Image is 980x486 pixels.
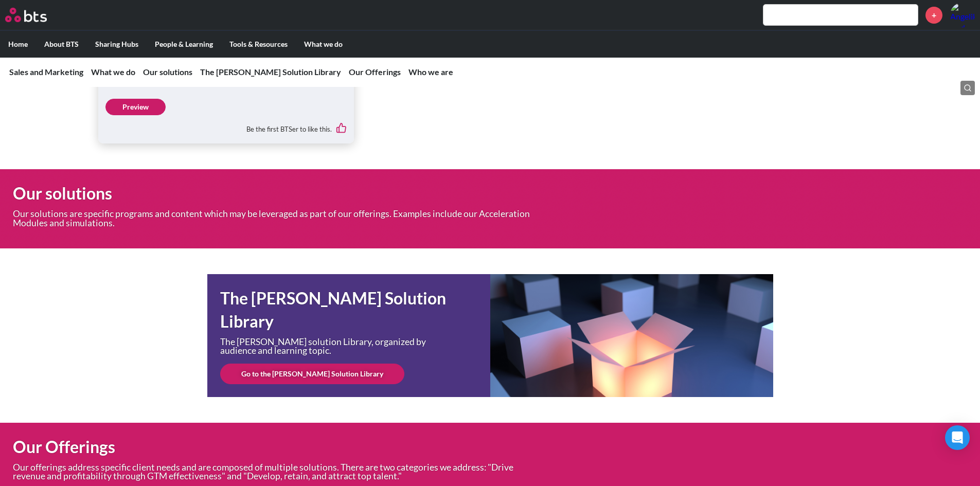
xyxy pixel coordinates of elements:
[220,364,404,384] a: Go to the [PERSON_NAME] Solution Library
[945,425,970,450] div: Open Intercom Messenger
[36,31,87,58] label: About BTS
[105,99,166,115] a: Preview
[950,3,975,27] a: Profile
[87,31,147,58] label: Sharing Hubs
[9,67,83,77] a: Sales and Marketing
[220,337,436,355] p: The [PERSON_NAME] solution Library, organized by audience and learning topic.
[5,8,47,22] img: BTS Logo
[13,436,681,459] h1: Our Offerings
[408,67,453,77] a: Who we are
[105,115,347,137] div: Be the first BTSer to like this.
[349,67,401,77] a: Our Offerings
[13,463,547,481] p: Our offerings address specific client needs and are composed of multiple solutions. There are two...
[221,31,296,58] label: Tools & Resources
[143,67,192,77] a: Our solutions
[950,3,975,27] img: Angeliki Andreou
[5,8,66,22] a: Go home
[91,67,135,77] a: What we do
[925,7,942,24] a: +
[296,31,351,58] label: What we do
[147,31,221,58] label: People & Learning
[13,182,681,205] h1: Our solutions
[200,67,341,77] a: The [PERSON_NAME] Solution Library
[13,209,547,227] p: Our solutions are specific programs and content which may be leveraged as part of our offerings. ...
[220,287,490,333] h1: The [PERSON_NAME] Solution Library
